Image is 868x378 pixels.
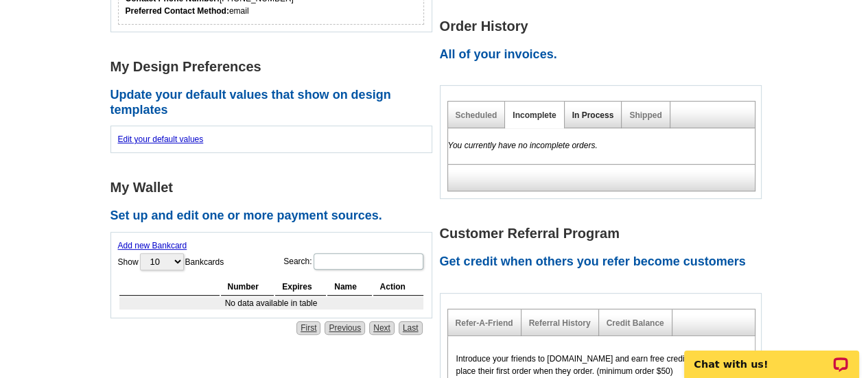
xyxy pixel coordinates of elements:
[448,141,598,150] em: You currently have no incomplete orders.
[110,209,440,224] h2: Set up and edit one or more payment sources.
[118,252,224,272] label: Show Bankcards
[118,241,187,250] a: Add new Bankcard
[572,110,614,120] a: In Process
[607,318,664,328] a: Credit Balance
[110,88,440,117] h2: Update your default values that show on design templates
[529,318,591,328] a: Referral History
[440,226,769,241] h1: Customer Referral Program
[456,110,497,120] a: Scheduled
[140,253,184,270] select: ShowBankcards
[283,252,424,271] label: Search:
[119,297,423,309] td: No data available in table
[126,6,229,16] strong: Preferred Contact Method:
[369,321,395,335] a: Next
[275,279,326,296] th: Expires
[118,134,204,144] a: Edit your default values
[314,253,423,270] input: Search:
[440,255,769,270] h2: Get credit when others you refer become customers
[110,60,440,74] h1: My Design Preferences
[110,180,440,195] h1: My Wallet
[399,321,423,335] a: Last
[456,318,513,328] a: Refer-A-Friend
[221,279,274,296] th: Number
[440,19,769,34] h1: Order History
[296,321,320,335] a: First
[373,279,423,296] th: Action
[327,279,371,296] th: Name
[440,47,769,62] h2: All of your invoices.
[325,321,365,335] a: Previous
[456,353,747,377] p: Introduce your friends to [DOMAIN_NAME] and earn free credits once they place their first order w...
[675,335,868,378] iframe: LiveChat chat widget
[513,110,556,120] a: Incomplete
[629,110,661,120] a: Shipped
